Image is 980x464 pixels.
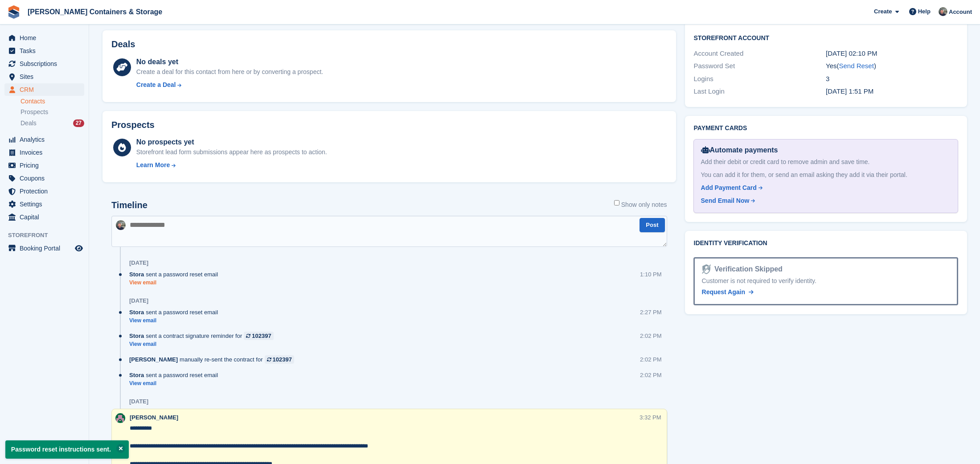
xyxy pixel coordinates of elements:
[7,5,21,19] img: stora-icon-8386f47178a22dfd0bd8f6a31ec36ba5ce8667c1dd55bd0f319d3a0aa187defe.svg
[614,200,619,205] input: Show only notes
[701,196,750,205] div: Send Email Now
[130,414,178,421] span: [PERSON_NAME]
[702,276,950,286] div: Customer is not required to verify identity.
[129,259,148,267] div: [DATE]
[129,279,222,287] a: View email
[136,160,170,170] div: Learn More
[702,288,746,296] span: Request Again
[136,67,323,77] div: Create a deal for this contact from here or by converting a prospect.
[4,57,84,70] a: menu
[4,32,84,44] a: menu
[252,332,271,340] div: 102397
[136,80,323,90] a: Create a Deal
[694,74,826,84] div: Logins
[20,57,73,70] span: Subscriptions
[702,287,754,297] a: Request Again
[129,371,144,379] span: Stora
[874,7,892,16] span: Create
[701,183,757,193] div: Add Payment Card
[74,243,84,254] a: Preview store
[694,33,958,42] h2: Storefront Account
[4,133,84,146] a: menu
[918,7,931,16] span: Help
[826,87,873,95] time: 2025-09-22 12:51:10 UTC
[20,198,73,210] span: Settings
[273,355,292,364] div: 102397
[21,107,84,117] a: Prospects
[640,355,661,364] div: 2:02 PM
[129,355,178,364] span: [PERSON_NAME]
[20,159,73,172] span: Pricing
[4,45,84,57] a: menu
[694,49,826,59] div: Account Created
[826,49,958,59] div: [DATE] 02:10 PM
[21,97,84,106] a: Contacts
[136,80,176,90] div: Create a Deal
[4,159,84,172] a: menu
[826,74,958,84] div: 3
[614,200,667,209] label: Show only notes
[129,355,299,364] div: manually re-sent the contract for
[701,170,951,180] div: You can add it for them, or send an email asking they add it via their portal.
[4,70,84,83] a: menu
[129,341,278,348] a: View email
[4,185,84,197] a: menu
[701,183,947,193] a: Add Payment Card
[73,119,84,127] div: 27
[4,146,84,159] a: menu
[640,371,661,379] div: 2:02 PM
[8,231,89,240] span: Storefront
[20,172,73,185] span: Coupons
[694,125,958,132] h2: Payment cards
[640,218,664,233] button: Post
[694,61,826,71] div: Password Set
[694,240,958,247] h2: Identity verification
[116,220,126,230] img: Adam Greenhalgh
[826,61,958,71] div: Yes
[129,332,278,340] div: sent a contract signature reminder for
[136,160,327,170] a: Learn More
[129,380,222,387] a: View email
[136,148,327,157] div: Storefront lead form submissions appear here as prospects to action.
[20,32,73,44] span: Home
[939,7,947,16] img: Adam Greenhalgh
[20,185,73,197] span: Protection
[129,332,144,340] span: Stora
[129,270,144,279] span: Stora
[949,8,972,16] span: Account
[20,133,73,146] span: Analytics
[21,119,37,127] span: Deals
[24,4,166,19] a: [PERSON_NAME] Containers & Storage
[640,270,661,279] div: 1:10 PM
[129,317,222,324] a: View email
[836,62,876,70] span: ( )
[20,83,73,96] span: CRM
[4,83,84,96] a: menu
[701,157,951,167] div: Add their debit or credit card to remove admin and save time.
[640,332,661,340] div: 2:02 PM
[4,198,84,210] a: menu
[111,120,155,130] h2: Prospects
[702,264,711,274] img: Identity Verification Ready
[21,119,84,128] a: Deals 27
[244,332,273,340] a: 102397
[129,297,148,304] div: [DATE]
[20,242,73,255] span: Booking Portal
[21,108,48,116] span: Prospects
[129,308,222,316] div: sent a password reset email
[5,440,129,459] p: Password reset instructions sent.
[640,308,661,316] div: 2:27 PM
[20,211,73,223] span: Capital
[136,57,323,67] div: No deals yet
[20,146,73,159] span: Invoices
[4,211,84,223] a: menu
[640,413,661,422] div: 3:32 PM
[111,39,135,49] h2: Deals
[129,398,148,405] div: [DATE]
[20,70,73,83] span: Sites
[839,62,873,70] a: Send Reset
[4,172,84,185] a: menu
[115,413,125,423] img: Julia Marcham
[129,371,222,379] div: sent a password reset email
[694,86,826,97] div: Last Login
